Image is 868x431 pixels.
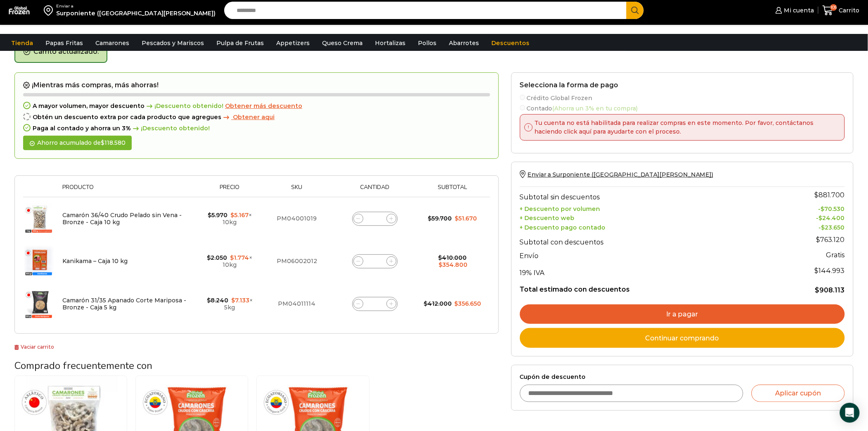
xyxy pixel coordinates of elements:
th: Subtotal con descuentos [520,232,768,248]
span: $ [821,224,825,231]
a: Mi cuenta [773,2,814,19]
span: $ [821,205,825,213]
span: $ [815,267,819,275]
div: Obtén un descuento extra por cada producto que agregues [23,114,490,121]
span: 105 [830,4,837,11]
th: Cantidad [331,184,419,197]
th: Precio [197,184,263,197]
a: Obtener aqui [221,114,275,121]
bdi: 51.670 [455,215,477,222]
bdi: 118.580 [101,139,126,146]
bdi: 356.650 [455,300,481,307]
a: Abarrotes [445,35,483,51]
span: $ [819,214,823,222]
a: Descuentos [487,35,534,51]
th: Producto [58,184,197,197]
bdi: 410.000 [438,254,467,261]
th: + Descuento web [520,213,768,222]
span: $ [207,297,211,304]
th: Sku [263,184,331,197]
button: Aplicar cupón [752,385,845,402]
bdi: 354.800 [439,261,467,268]
img: address-field-icon.svg [44,3,56,17]
div: Enviar a [56,3,216,9]
bdi: 908.113 [815,286,845,294]
a: Queso Crema [318,35,367,51]
bdi: 1.774 [230,254,249,261]
span: $ [424,300,427,307]
div: Carrito actualizado. [14,41,107,63]
div: Ahorro acumulado de [23,136,132,150]
span: Comprado frecuentemente con [14,359,152,372]
p: Tu cuenta no está habilitada para realizar compras en este momento. Por favor, contáctanos hacien... [533,119,838,136]
div: A mayor volumen, mayor descuento [23,103,490,110]
td: × 5kg [197,283,263,325]
span: $ [101,139,104,146]
a: Continuar comprando [520,328,845,348]
span: $ [455,300,458,307]
span: (Ahorra un 3% en tu compra) [553,105,638,112]
td: × 10kg [197,240,263,283]
span: ¡Descuento obtenido! [145,103,223,110]
bdi: 24.400 [819,214,845,222]
a: Pescados y Mariscos [138,35,208,51]
span: $ [438,254,442,261]
span: $ [208,211,211,219]
a: Tienda [7,35,37,51]
td: - [768,213,845,222]
a: Enviar a Surponiente ([GEOGRAPHIC_DATA][PERSON_NAME]) [520,171,714,178]
bdi: 5.167 [230,211,249,219]
td: PM04001019 [263,197,331,240]
span: $ [815,191,819,199]
label: Crédito Global Frozen [520,93,845,102]
input: Contado(Ahorra un 3% en tu compra) [520,105,525,110]
td: × 10kg [197,197,263,240]
span: Enviar a Surponiente ([GEOGRAPHIC_DATA][PERSON_NAME]) [528,171,714,178]
bdi: 23.650 [821,224,845,231]
a: Camarones [91,35,133,51]
bdi: 763.120 [816,236,845,244]
h2: ¡Mientras más compras, más ahorras! [23,81,490,89]
span: $ [455,215,458,222]
span: $ [231,297,235,304]
span: $ [230,254,234,261]
bdi: 8.240 [207,297,228,304]
bdi: 59.700 [428,215,452,222]
bdi: 70.530 [821,205,845,213]
th: Subtotal [419,184,486,197]
span: $ [207,254,211,261]
label: Cupón de descuento [520,374,845,381]
span: $ [815,286,820,294]
span: ¡Descuento obtenido! [131,125,210,132]
input: Crédito Global Frozen [520,95,525,100]
input: Product quantity [369,298,381,310]
a: Camarón 31/35 Apanado Corte Mariposa - Bronze - Caja 5 kg [62,297,186,311]
a: Vaciar carrito [14,344,55,350]
a: Pulpa de Frutas [212,35,268,51]
span: Obtener más descuento [225,102,302,110]
span: $ [428,215,432,222]
td: - [768,203,845,213]
div: Open Intercom Messenger [840,403,860,423]
th: Envío [520,248,768,263]
th: + Descuento pago contado [520,222,768,232]
td: PM06002012 [263,240,331,283]
th: Subtotal sin descuentos [520,187,768,203]
button: Search button [626,2,644,19]
span: $ [439,261,442,268]
a: Kanikama – Caja 10 kg [62,257,128,265]
th: Total estimado con descuentos [520,279,768,295]
a: Hortalizas [371,35,410,51]
label: Contado [520,103,845,112]
input: Product quantity [369,213,381,225]
bdi: 881.700 [815,191,845,199]
a: Appetizers [272,35,314,51]
th: 19% IVA [520,262,768,279]
bdi: 5.970 [208,211,228,219]
a: Papas Fritas [41,35,87,51]
bdi: 412.000 [424,300,452,307]
h2: Selecciona la forma de pago [520,81,845,89]
bdi: 2.050 [207,254,228,261]
input: Product quantity [369,256,381,267]
span: $ [816,236,821,244]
